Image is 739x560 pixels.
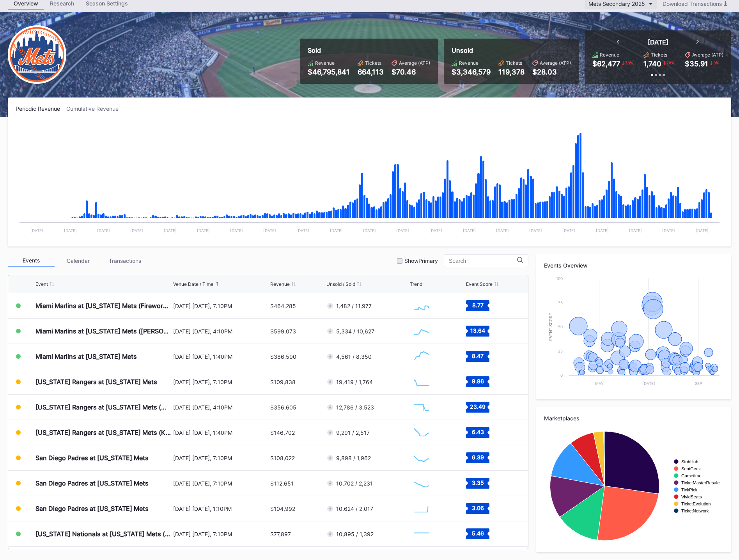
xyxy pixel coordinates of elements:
[558,349,563,353] text: 25
[532,68,571,76] div: $28.03
[365,60,381,66] div: Tickets
[173,404,268,411] div: [DATE] [DATE], 4:10PM
[544,427,723,544] svg: Chart title
[562,228,575,233] text: [DATE]
[326,281,355,287] div: Unsold / Sold
[558,324,563,329] text: 50
[529,228,542,233] text: [DATE]
[336,328,374,335] div: 5,334 / 10,627
[681,473,702,478] text: Gametime
[466,281,493,287] div: Event Score
[363,228,376,233] text: [DATE]
[35,281,48,287] div: Event
[429,228,442,233] text: [DATE]
[30,228,43,233] text: [DATE]
[336,531,374,537] div: 10,895 / 1,392
[471,429,484,435] text: 6.43
[662,228,675,233] text: [DATE]
[315,60,335,66] div: Revenue
[695,381,702,386] text: Sep
[173,353,268,360] div: [DATE] [DATE], 1:40PM
[471,479,484,486] text: 3.35
[472,302,483,308] text: 8.77
[130,228,143,233] text: [DATE]
[410,448,433,468] svg: Chart title
[558,300,563,305] text: 75
[472,353,484,359] text: 8.47
[35,378,157,386] div: [US_STATE] Rangers at [US_STATE] Mets
[410,423,433,442] svg: Chart title
[55,255,101,267] div: Calendar
[270,328,296,335] div: $599,073
[308,68,350,76] div: $46,795,841
[540,60,571,66] div: Average (ATP)
[666,60,675,66] div: 78 %
[336,404,374,411] div: 12,786 / 3,523
[173,379,268,385] div: [DATE] [DATE], 7:10PM
[173,505,268,512] div: [DATE] [DATE], 1:10PM
[496,228,509,233] text: [DATE]
[648,38,668,46] div: [DATE]
[681,487,698,492] text: TickPick
[173,455,268,461] div: [DATE] [DATE], 7:10PM
[66,105,125,112] div: Cumulative Revenue
[681,459,698,464] text: StubHub
[588,0,645,7] div: Mets Secondary 2025
[35,302,171,310] div: Miami Marlins at [US_STATE] Mets (Fireworks Night)
[336,480,373,487] div: 10,702 / 2,231
[685,60,708,68] div: $35.91
[600,52,619,58] div: Revenue
[544,262,723,269] div: Events Overview
[336,455,371,461] div: 9,898 / 1,962
[642,381,655,386] text: [DATE]
[681,466,701,471] text: SeatGeek
[404,257,438,264] div: Show Primary
[270,455,295,461] div: $108,022
[8,255,55,267] div: Events
[8,25,66,84] img: New-York-Mets-Transparent.png
[101,255,148,267] div: Transactions
[452,46,571,54] div: Unsold
[336,429,370,436] div: 9,291 / 2,517
[35,353,137,360] div: Miami Marlins at [US_STATE] Mets
[173,480,268,487] div: [DATE] [DATE], 7:10PM
[681,502,711,506] text: TicketEvolution
[270,353,296,360] div: $386,590
[506,60,522,66] div: Tickets
[270,281,290,287] div: Revenue
[97,228,110,233] text: [DATE]
[336,505,373,512] div: 10,624 / 2,017
[173,531,268,537] div: [DATE] [DATE], 7:10PM
[16,122,723,239] svg: Chart title
[173,281,213,287] div: Venue Date / Time
[270,429,295,436] div: $146,702
[471,454,484,461] text: 6.39
[712,60,720,66] div: 3 %
[549,313,553,341] text: Event Score
[173,303,268,309] div: [DATE] [DATE], 7:10PM
[164,228,177,233] text: [DATE]
[230,228,243,233] text: [DATE]
[35,403,171,411] div: [US_STATE] Rangers at [US_STATE] Mets (Mets Alumni Classic/Mrs. Met Taxicab [GEOGRAPHIC_DATA] Giv...
[396,228,409,233] text: [DATE]
[336,303,372,309] div: 1,482 / 11,977
[336,353,372,360] div: 4,561 / 8,350
[544,415,723,422] div: Marketplaces
[270,379,296,385] div: $109,838
[35,505,149,512] div: San Diego Padres at [US_STATE] Mets
[459,60,478,66] div: Revenue
[35,327,171,335] div: Miami Marlins at [US_STATE] Mets ([PERSON_NAME] Giveaway)
[263,228,276,233] text: [DATE]
[399,60,430,66] div: Average (ATP)
[173,328,268,335] div: [DATE] [DATE], 4:10PM
[681,480,720,485] text: TicketMasterResale
[592,60,620,68] div: $62,477
[692,52,723,58] div: Average (ATP)
[410,473,433,493] svg: Chart title
[643,60,661,68] div: 1,740
[330,228,343,233] text: [DATE]
[270,531,291,537] div: $77,897
[410,296,433,315] svg: Chart title
[410,499,433,518] svg: Chart title
[308,46,430,54] div: Sold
